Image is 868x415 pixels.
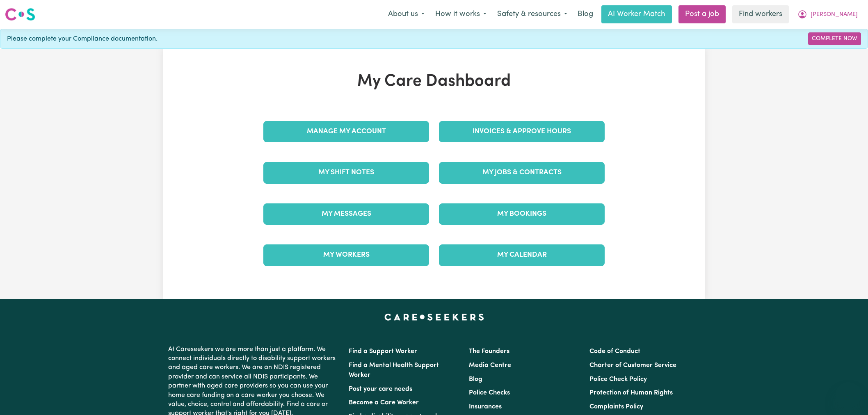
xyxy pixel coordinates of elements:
a: Blog [469,376,482,383]
span: Please complete your Compliance documentation. [7,34,158,44]
a: Post your care needs [349,386,412,392]
a: Become a Care Worker [349,399,419,406]
button: About us [383,6,430,23]
a: Find a Mental Health Support Worker [349,362,439,379]
a: Complaints Policy [589,404,643,410]
a: Find a Support Worker [349,348,417,355]
a: My Messages [263,203,429,225]
a: My Calendar [439,244,605,266]
a: Police Check Policy [589,376,647,383]
a: My Workers [263,244,429,266]
a: Protection of Human Rights [589,390,673,396]
a: Careseekers logo [5,5,35,24]
a: Find workers [732,5,789,23]
a: AI Worker Match [601,5,672,23]
a: Careseekers home page [384,314,484,320]
a: The Founders [469,348,509,355]
button: Safety & resources [492,6,573,23]
a: Media Centre [469,362,511,369]
a: My Bookings [439,203,605,225]
a: Police Checks [469,390,510,396]
button: How it works [430,6,492,23]
a: Manage My Account [263,121,429,142]
h1: My Care Dashboard [258,72,610,91]
a: Complete Now [808,32,861,45]
iframe: Button to launch messaging window [835,382,861,408]
img: Careseekers logo [5,7,35,22]
a: Invoices & Approve Hours [439,121,605,142]
a: Blog [573,5,598,23]
a: Insurances [469,404,502,410]
a: Post a job [678,5,726,23]
a: My Jobs & Contracts [439,162,605,183]
button: My Account [792,6,863,23]
a: My Shift Notes [263,162,429,183]
a: Charter of Customer Service [589,362,676,369]
span: [PERSON_NAME] [811,10,858,19]
a: Code of Conduct [589,348,640,355]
